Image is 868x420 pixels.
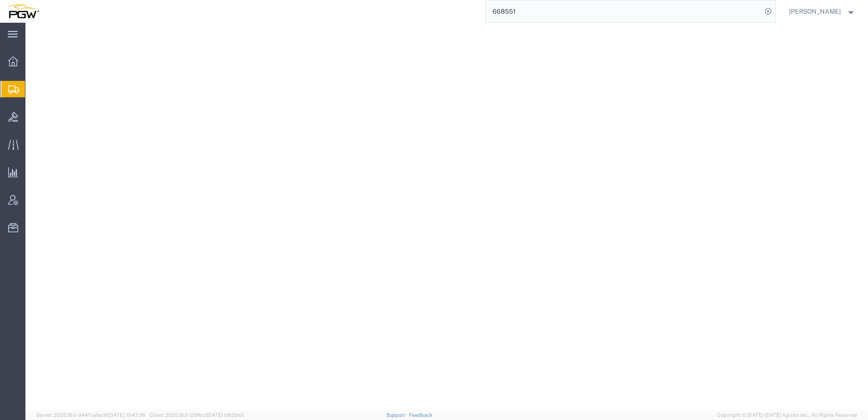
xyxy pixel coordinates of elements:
[409,412,432,418] a: Feedback
[486,0,762,22] input: Search for shipment number, reference number
[6,5,39,18] img: logo
[386,412,409,418] a: Support
[108,412,145,418] span: [DATE] 10:47:06
[36,412,145,418] span: Server: 2025.19.0-d447cefac8f
[207,412,244,418] span: [DATE] 09:39:01
[717,411,857,419] span: Copyright © [DATE]-[DATE] Agistix Inc., All Rights Reserved
[789,6,841,16] span: Amber Hickey
[149,412,244,418] span: Client: 2025.19.0-129fbcf
[25,23,868,410] iframe: FS Legacy Container
[789,6,856,17] button: [PERSON_NAME]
